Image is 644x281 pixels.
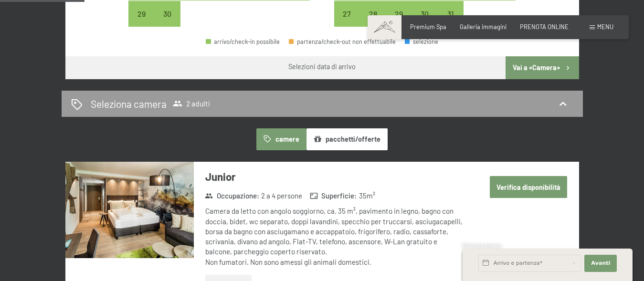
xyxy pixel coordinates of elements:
div: arrivo/check-in possibile [412,1,438,27]
div: partenza/check-out non effettuabile [289,39,396,45]
div: Wed Oct 29 2025 [386,1,412,27]
div: arrivo/check-in possibile [155,1,180,27]
button: Verifica disponibilità [490,176,568,198]
span: 2 adulti [173,99,210,108]
div: arrivo/check-in possibile [360,1,386,27]
div: Mon Sep 29 2025 [128,1,154,27]
div: arrivo/check-in possibile [334,1,360,27]
div: 30 [413,10,437,34]
span: 2 a 4 persone [261,191,302,201]
img: mss_renderimg.php [65,162,194,258]
span: Avanti [591,260,610,267]
div: arrivo/check-in possibile [438,1,464,27]
div: 31 [439,10,463,34]
a: PRENOTA ONLINE [520,23,569,31]
div: 30 [156,10,179,34]
div: Fri Oct 31 2025 [438,1,464,27]
div: 27 [335,10,359,34]
div: Tue Oct 28 2025 [360,1,386,27]
div: arrivo/check-in possibile [206,39,280,45]
button: Avanti [584,255,617,272]
div: Mon Oct 27 2025 [334,1,360,27]
span: Menu [597,23,613,31]
div: Selezioni data di arrivo [288,62,356,72]
button: pacchetti/offerte [306,128,388,150]
div: arrivo/check-in possibile [386,1,412,27]
div: Camera da letto con angolo soggiorno, ca. 35 m², pavimento in legno, bagno con doccia, bidet, wc ... [205,206,464,267]
span: 35 m² [359,191,375,201]
strong: Superficie : [310,191,357,201]
div: arrivo/check-in possibile [128,1,154,27]
div: 28 [361,10,385,34]
a: Galleria immagini [460,23,507,31]
div: selezione [405,39,438,45]
strong: Occupazione : [205,191,259,201]
h3: Junior [205,169,464,184]
a: Premium Spa [410,23,446,31]
div: 29 [129,10,153,34]
div: Tue Sep 30 2025 [155,1,180,27]
div: 29 [387,10,411,34]
button: Vai a «Camera» [506,56,579,79]
button: camere [256,128,306,150]
h2: Seleziona camera [91,97,167,111]
div: Thu Oct 30 2025 [412,1,438,27]
span: Richiesta express [463,243,502,249]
